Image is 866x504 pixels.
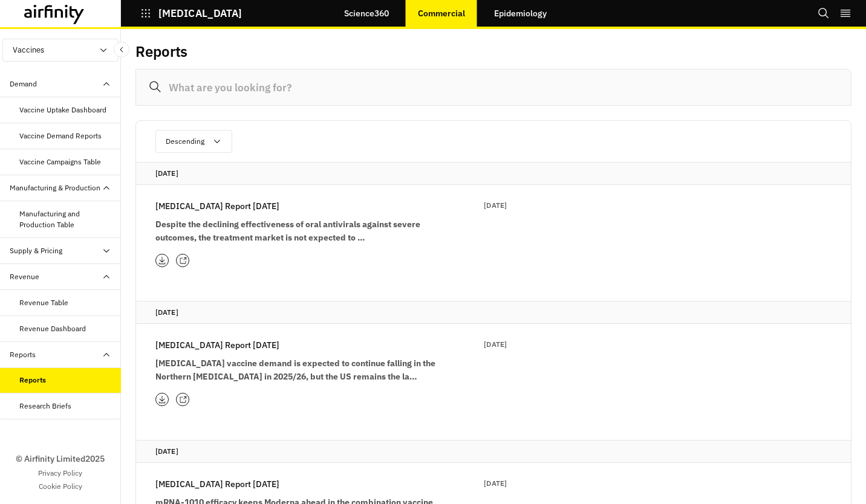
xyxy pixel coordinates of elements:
button: Descending [155,130,232,153]
p: [MEDICAL_DATA] Report [DATE] [155,199,279,213]
div: Reports [10,349,36,360]
button: Vaccines [2,39,119,62]
div: Revenue Table [19,297,68,308]
div: Reports [19,375,46,386]
h2: Reports [135,43,187,60]
div: Vaccine Uptake Dashboard [19,105,106,115]
input: What are you looking for? [135,69,851,106]
p: [DATE] [484,477,507,489]
div: Supply & Pricing [10,245,62,256]
p: [MEDICAL_DATA] Report [DATE] [155,338,279,352]
p: [DATE] [155,445,832,457]
a: Privacy Policy [38,468,82,479]
div: Revenue [10,271,39,282]
a: Cookie Policy [39,481,82,492]
div: Manufacturing and Production Table [19,208,111,230]
button: Search [818,3,830,24]
p: [MEDICAL_DATA] [158,8,242,19]
strong: Despite the declining effectiveness of oral antivirals against severe outcomes, the treatment mar... [155,219,420,243]
p: © Airfinity Limited 2025 [16,453,105,465]
strong: [MEDICAL_DATA] vaccine demand is expected to continue falling in the Northern [MEDICAL_DATA] in 2... [155,358,435,382]
div: Vaccine Campaigns Table [19,157,101,167]
div: Demand [10,79,37,89]
div: Research Briefs [19,401,71,412]
p: Commercial [418,8,465,18]
button: Close Sidebar [114,42,129,57]
button: [MEDICAL_DATA] [140,3,242,24]
p: [DATE] [155,167,832,179]
p: [MEDICAL_DATA] Report [DATE] [155,477,279,491]
p: [DATE] [484,338,507,351]
div: Manufacturing & Production [10,183,100,193]
p: [DATE] [484,199,507,212]
div: Revenue Dashboard [19,323,86,334]
div: Vaccine Demand Reports [19,131,102,141]
p: [DATE] [155,306,832,318]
